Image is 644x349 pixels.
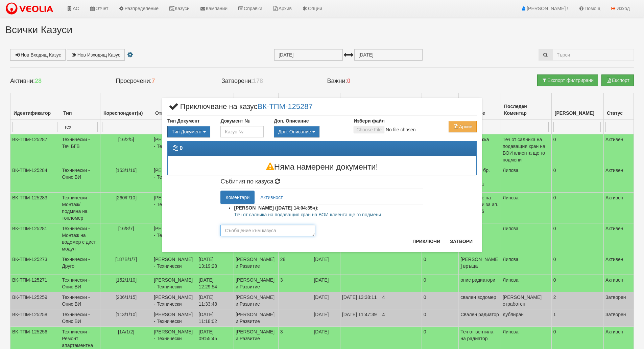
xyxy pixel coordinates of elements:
span: Тип Документ [172,129,202,134]
strong: [PERSON_NAME] ([DATE] 14:04:35ч): [234,205,318,211]
button: Приключи [408,236,444,247]
a: Коментари [220,191,255,204]
button: Архив [449,121,477,132]
div: Двоен клик, за изчистване на избраната стойност. [167,126,210,137]
label: Доп. Описание [274,117,309,124]
button: Затвори [446,236,477,247]
a: ВК-ТПМ-125287 [258,102,313,110]
span: Доп. Описание [278,129,311,134]
a: Активност [255,191,288,204]
span: Приключване на казус [167,103,313,115]
label: Тип Документ [167,117,200,124]
p: Теч от салника на подаващия кран на ВОИ клиента ще го подмени [234,211,423,218]
label: Документ № [220,117,249,124]
label: Избери файл [354,117,385,124]
input: Казус № [220,126,263,137]
div: Двоен клик, за изчистване на избраната стойност. [274,126,343,137]
button: Доп. Описание [274,126,319,137]
button: Тип Документ [167,126,210,137]
strong: 0 [180,145,183,151]
h3: Няма намерени документи! [168,162,476,171]
h4: Събития по казуса [220,178,423,185]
